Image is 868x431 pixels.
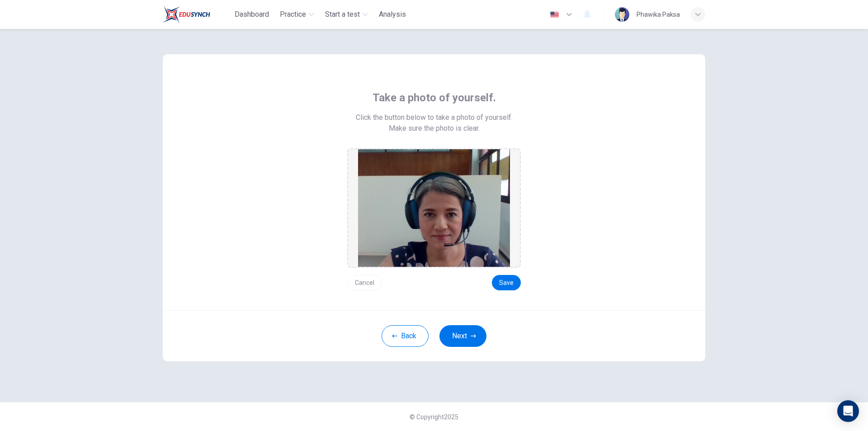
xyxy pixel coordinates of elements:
img: en [549,11,560,18]
a: Train Test logo [163,5,231,24]
span: Dashboard [235,9,269,20]
button: Cancel [347,275,382,290]
div: Open Intercom Messenger [837,400,859,422]
button: Next [439,325,486,347]
span: Take a photo of yourself. [373,90,496,105]
button: Start a test [321,6,372,23]
span: Analysis [379,9,406,20]
img: preview screemshot [358,149,510,267]
img: Profile picture [615,7,629,22]
button: Back [382,325,429,347]
button: Practice [276,6,318,23]
img: Train Test logo [163,5,210,24]
span: Make sure the photo is clear. [389,123,480,134]
span: © Copyright 2025 [410,413,458,421]
span: Practice [280,9,306,20]
button: Save [492,275,521,290]
button: Analysis [375,6,410,23]
span: Start a test [325,9,360,20]
span: Click the button below to take a photo of yourself. [356,112,513,123]
button: Dashboard [231,6,273,23]
div: Phawika Paksa [637,9,680,20]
